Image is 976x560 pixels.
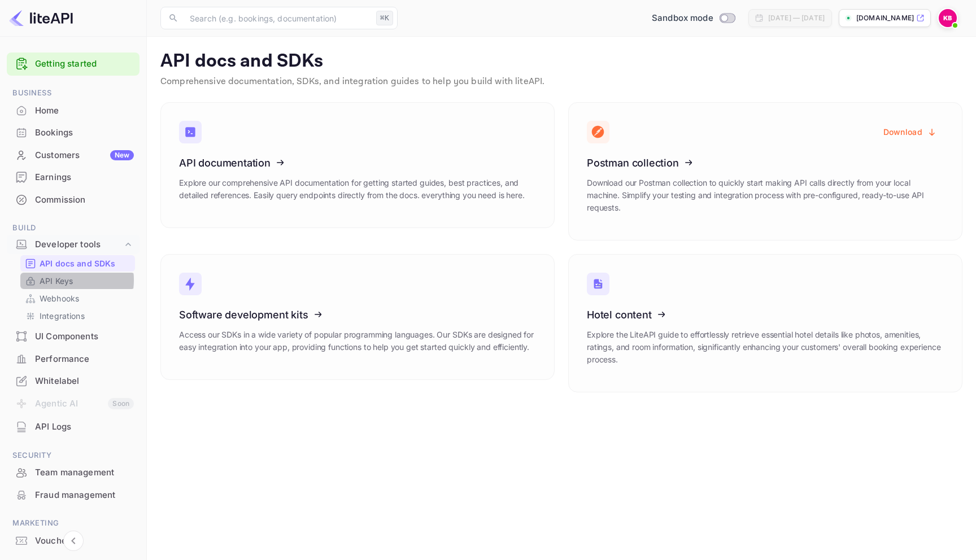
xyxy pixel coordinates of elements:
a: Commission [7,189,140,210]
a: API docs and SDKs [25,257,130,269]
a: Home [7,100,140,121]
div: Whitelabel [35,375,134,388]
p: Comprehensive documentation, SDKs, and integration guides to help you build with liteAPI. [160,75,962,89]
a: Hotel contentExplore the LiteAPI guide to effortlessly retrieve essential hotel details like phot... [568,254,962,392]
div: API docs and SDKs [20,255,135,272]
div: API Keys [20,273,135,289]
div: ⌘K [376,11,393,25]
a: Software development kitsAccess our SDKs in a wide variety of popular programming languages. Our ... [160,254,555,380]
a: Webhooks [25,292,130,304]
img: LiteAPI logo [9,9,73,27]
div: Commission [7,189,140,211]
div: Earnings [35,171,134,184]
a: Team management [7,462,140,483]
h3: Software development kits [179,309,536,321]
p: Download our Postman collection to quickly start making API calls directly from your local machin... [587,177,944,214]
div: CustomersNew [7,145,140,167]
span: Build [7,222,140,234]
p: Explore the LiteAPI guide to effortlessly retrieve essential hotel details like photos, amenities... [587,329,944,366]
div: UI Components [35,330,134,343]
p: Webhooks [40,292,79,304]
div: Whitelabel [7,370,140,392]
a: Vouchers [7,530,140,551]
div: Developer tools [7,235,140,255]
a: Fraud management [7,484,140,505]
div: Bookings [35,126,134,139]
a: Performance [7,348,140,369]
img: Kyle Bromont [939,9,957,27]
div: API Logs [7,416,140,438]
div: Earnings [7,167,140,189]
div: Home [35,104,134,117]
div: Fraud management [7,484,140,506]
div: API Logs [35,421,134,434]
div: Integrations [20,308,135,324]
span: Business [7,87,140,99]
div: Team management [7,462,140,484]
a: Whitelabel [7,370,140,391]
div: Performance [35,353,134,366]
input: Search (e.g. bookings, documentation) [183,7,372,29]
p: [DOMAIN_NAME] [856,13,914,23]
a: Earnings [7,167,140,187]
p: API docs and SDKs [40,257,116,269]
a: API Keys [25,275,130,287]
div: Team management [35,466,134,479]
div: [DATE] — [DATE] [768,13,825,23]
h3: API documentation [179,157,536,169]
p: Access our SDKs in a wide variety of popular programming languages. Our SDKs are designed for eas... [179,329,536,353]
span: Sandbox mode [652,12,713,25]
a: Integrations [25,310,130,322]
h3: Postman collection [587,157,944,169]
div: Home [7,100,140,122]
div: Vouchers [7,530,140,552]
a: API documentationExplore our comprehensive API documentation for getting started guides, best pra... [160,102,555,228]
div: Switch to Production mode [647,12,739,25]
h3: Hotel content [587,309,944,321]
div: Performance [7,348,140,370]
span: Security [7,449,140,462]
a: Getting started [35,58,134,71]
div: Getting started [7,53,140,76]
a: UI Components [7,326,140,347]
p: Explore our comprehensive API documentation for getting started guides, best practices, and detai... [179,177,536,202]
p: Integrations [40,310,85,322]
div: Customers [35,149,134,162]
span: Marketing [7,517,140,530]
a: API Logs [7,416,140,437]
div: Fraud management [35,489,134,502]
div: UI Components [7,326,140,348]
div: Commission [35,194,134,207]
div: Vouchers [35,535,134,548]
button: Collapse navigation [63,531,84,551]
p: API Keys [40,275,73,287]
p: API docs and SDKs [160,50,962,73]
div: Bookings [7,122,140,144]
a: CustomersNew [7,145,140,165]
div: Developer tools [35,238,123,251]
div: Webhooks [20,290,135,307]
div: New [110,150,134,160]
a: Bookings [7,122,140,143]
button: Download [877,121,944,143]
